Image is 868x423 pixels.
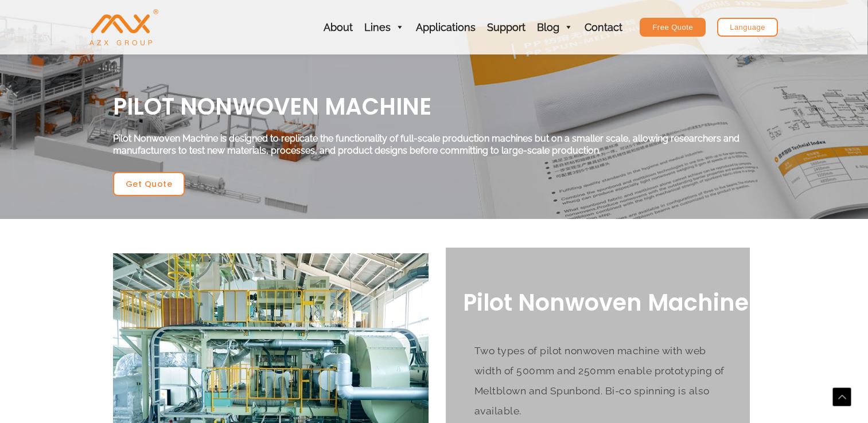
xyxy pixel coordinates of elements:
[113,172,185,196] a: Get Quote
[640,18,706,37] a: Free Quote
[126,180,173,188] span: Get Quote
[89,21,158,32] a: AZX Nonwoven Machine
[113,92,756,122] h2: Pilot Nonwoven Machine
[113,133,756,157] p: Pilot Nonwoven Machine is designed to replicate the functionality of full-scale production machin...
[717,18,778,37] a: Language
[463,288,750,318] h2: Pilot Nonwoven Machine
